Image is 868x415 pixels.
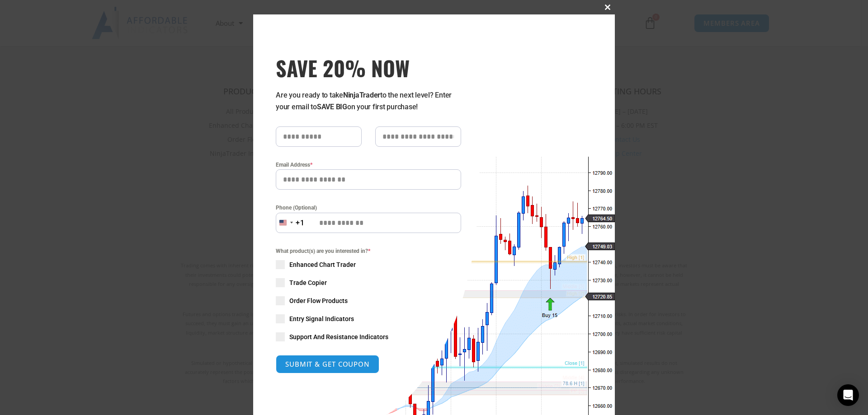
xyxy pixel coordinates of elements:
label: Phone (Optional) [276,203,461,212]
h3: SAVE 20% NOW [276,55,461,80]
span: What product(s) are you interested in? [276,247,461,256]
label: Email Address [276,160,461,169]
span: Entry Signal Indicators [289,314,354,323]
span: Order Flow Products [289,296,348,305]
strong: NinjaTrader [343,91,380,99]
label: Entry Signal Indicators [276,314,461,323]
label: Trade Copier [276,278,461,287]
button: Selected country [276,213,305,233]
span: Support And Resistance Indicators [289,332,388,341]
div: +1 [296,217,305,229]
strong: SAVE BIG [317,103,347,111]
button: SUBMIT & GET COUPON [276,355,379,373]
span: Trade Copier [289,278,327,287]
label: Support And Resistance Indicators [276,332,461,341]
p: Are you ready to take to the next level? Enter your email to on your first purchase! [276,89,461,113]
label: Order Flow Products [276,296,461,305]
div: Open Intercom Messenger [837,384,859,406]
span: Enhanced Chart Trader [289,260,356,269]
label: Enhanced Chart Trader [276,260,461,269]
